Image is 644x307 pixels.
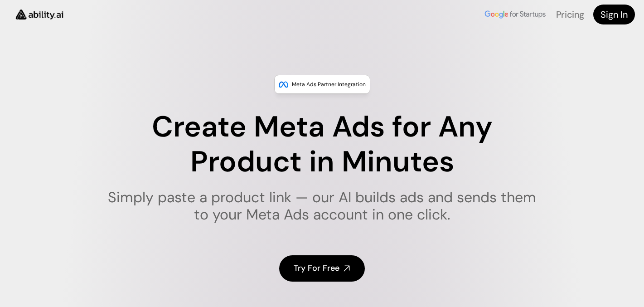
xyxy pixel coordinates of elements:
h1: Simply paste a product link — our AI builds ads and sends them to your Meta Ads account in one cl... [102,189,542,224]
a: Try For Free [279,255,365,281]
h4: Sign In [600,8,628,21]
a: Sign In [593,5,635,24]
p: Meta Ads Partner Integration [292,80,366,89]
h1: Create Meta Ads for Any Product in Minutes [102,110,542,180]
a: Pricing [556,9,584,20]
h4: Try For Free [294,263,339,274]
